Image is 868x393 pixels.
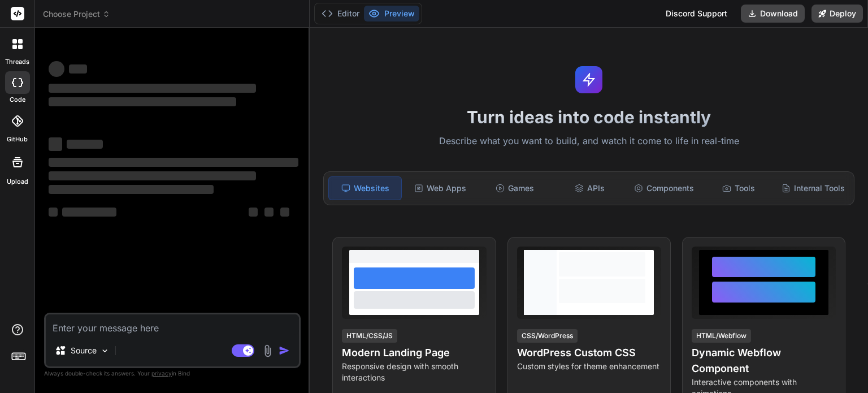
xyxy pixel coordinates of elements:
p: Always double-check its answers. Your in Bind [44,368,301,379]
span: ‌ [49,97,236,106]
p: Responsive design with smooth interactions [342,361,486,383]
div: CSS/WordPress [517,329,578,343]
span: ‌ [249,208,258,217]
h4: Dynamic Webflow Component [692,345,836,377]
button: Preview [364,6,419,21]
span: ‌ [62,208,116,217]
label: GitHub [7,135,28,144]
div: Discord Support [659,5,734,23]
span: privacy [151,370,172,377]
img: attachment [261,344,274,357]
span: ‌ [49,185,214,194]
img: icon [279,345,290,356]
button: Download [741,5,805,23]
span: Choose Project [43,8,110,20]
h4: WordPress Custom CSS [517,345,661,361]
span: ‌ [49,171,256,180]
span: ‌ [49,137,62,151]
span: ‌ [49,158,298,167]
p: Custom styles for theme enhancement [517,361,661,372]
p: Source [71,345,97,356]
div: Components [628,176,700,200]
button: Deploy [811,5,863,23]
div: Websites [328,176,402,200]
span: ‌ [280,208,289,217]
button: Editor [317,6,364,21]
div: HTML/CSS/JS [342,329,397,343]
label: Upload [7,177,28,187]
span: ‌ [69,64,87,74]
div: Internal Tools [777,176,849,200]
span: ‌ [49,84,256,93]
div: HTML/Webflow [692,329,751,343]
span: ‌ [49,61,64,77]
label: code [10,95,25,105]
div: Web Apps [404,176,476,200]
span: ‌ [264,208,274,217]
h4: Modern Landing Page [342,345,486,361]
h1: Turn ideas into code instantly [316,107,861,127]
div: Games [479,176,551,200]
span: ‌ [49,208,58,217]
div: APIs [553,176,626,200]
img: Pick Models [100,346,110,356]
p: Describe what you want to build, and watch it come to life in real-time [316,134,861,149]
span: ‌ [67,140,103,149]
div: Tools [702,176,775,200]
label: threads [5,57,29,67]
